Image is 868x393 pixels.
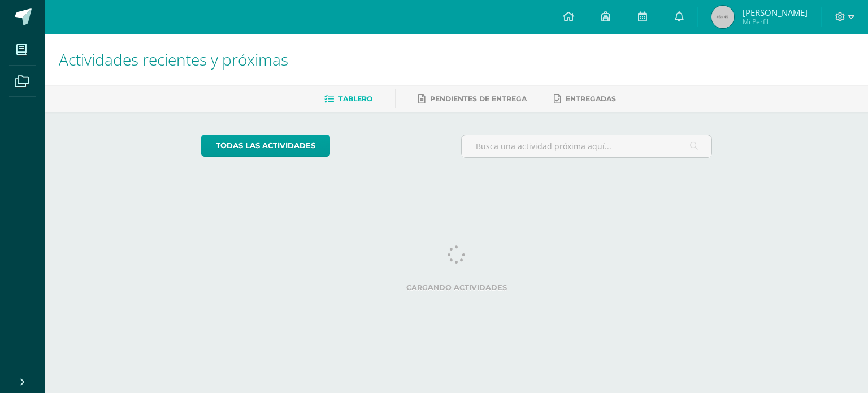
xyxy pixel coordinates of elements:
[462,135,712,157] input: Busca una actividad próxima aquí...
[711,6,734,28] img: 45x45
[418,90,527,108] a: Pendientes de entrega
[743,7,808,18] span: [PERSON_NAME]
[338,94,372,103] span: Tablero
[743,17,808,27] span: Mi Perfil
[324,90,372,108] a: Tablero
[554,90,616,108] a: Entregadas
[201,283,713,292] label: Cargando actividades
[566,94,616,103] span: Entregadas
[59,49,288,70] span: Actividades recientes y próximas
[430,94,527,103] span: Pendientes de entrega
[201,135,330,157] a: todas las Actividades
